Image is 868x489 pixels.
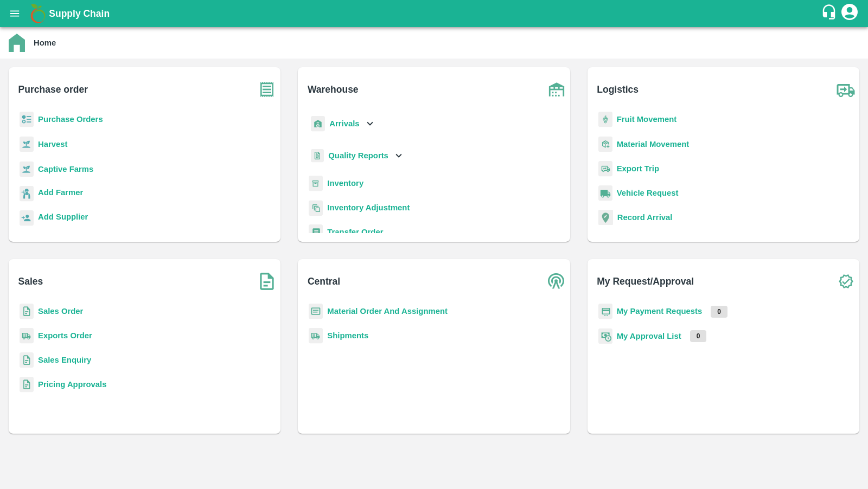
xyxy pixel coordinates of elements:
[617,189,679,197] a: Vehicle Request
[617,115,677,124] a: Fruit Movement
[690,330,707,342] p: 0
[309,176,323,191] img: whInventory
[20,112,34,127] img: reciept
[617,307,703,316] a: My Payment Requests
[9,34,25,52] img: home
[20,304,34,319] img: sales
[38,213,88,221] b: Add Supplier
[38,115,103,124] a: Purchase Orders
[20,161,34,177] img: harvest
[597,274,694,289] b: My Request/Approval
[49,6,821,21] a: Supply Chain
[327,307,448,316] a: Material Order And Assignment
[598,185,612,201] img: vehicle
[20,352,34,368] img: sales
[38,307,83,316] a: Sales Order
[38,165,93,173] a: Captive Farms
[821,4,840,23] div: customer-support
[598,210,613,225] img: recordArrival
[49,8,110,19] b: Supply Chain
[253,76,280,103] img: purchase
[329,119,359,128] b: Arrivals
[832,268,859,295] img: check
[38,211,88,226] a: Add Supplier
[34,38,56,47] b: Home
[617,332,681,340] a: My Approval List
[840,2,859,25] div: account of current user
[598,112,612,127] img: fruit
[327,203,410,212] a: Inventory Adjustment
[38,188,83,197] b: Add Farmer
[598,136,612,152] img: material
[598,304,612,319] img: payment
[20,328,34,344] img: shipments
[38,331,92,340] a: Exports Order
[38,186,83,201] a: Add Farmer
[27,3,49,24] img: logo
[18,82,88,97] b: Purchase order
[38,356,91,364] a: Sales Enquiry
[598,161,612,177] img: delivery
[308,274,340,289] b: Central
[309,304,323,319] img: centralMaterial
[543,268,570,295] img: central
[711,306,727,318] p: 0
[20,377,34,393] img: sales
[38,380,106,389] a: Pricing Approvals
[617,140,690,149] a: Material Movement
[309,200,323,216] img: inventory
[598,328,612,344] img: approval
[309,224,323,240] img: whTransfer
[311,116,325,132] img: whArrival
[617,164,659,173] a: Export Trip
[309,328,323,344] img: shipments
[617,213,673,222] a: Record Arrival
[311,149,324,163] img: qualityReport
[20,136,34,152] img: harvest
[18,274,43,289] b: Sales
[38,140,67,149] a: Harvest
[308,82,359,97] b: Warehouse
[253,268,280,295] img: soSales
[597,82,639,97] b: Logistics
[327,179,363,188] a: Inventory
[20,210,34,226] img: supplier
[327,331,368,340] a: Shipments
[543,76,570,103] img: warehouse
[309,112,376,136] div: Arrivals
[327,228,383,236] a: Transfer Order
[2,1,27,26] button: open drawer
[328,151,388,160] b: Quality Reports
[309,145,405,167] div: Quality Reports
[20,186,34,202] img: farmer
[832,76,859,103] img: truck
